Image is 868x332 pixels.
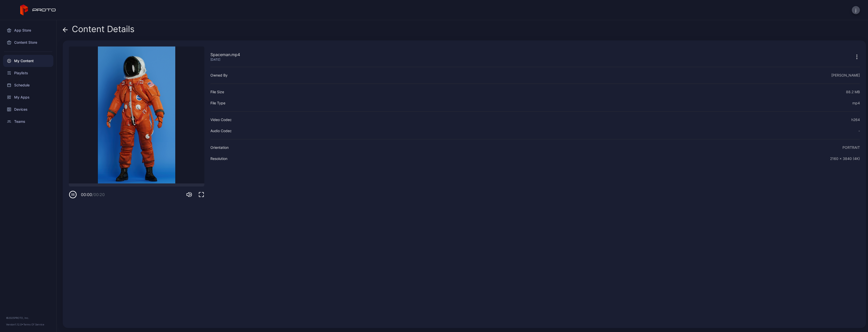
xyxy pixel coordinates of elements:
div: - [858,128,860,134]
div: Video Codec [210,117,232,123]
a: Terms Of Service [23,323,44,326]
div: © 2025 PROTO, Inc. [6,316,50,320]
button: j [852,6,860,14]
div: 88.2 MB [846,89,860,95]
div: File Type [210,100,225,106]
a: Schedule [3,79,53,91]
span: / 00:20 [92,192,105,197]
div: PORTRAIT [842,145,860,151]
div: Spaceman.mp4 [210,52,240,58]
div: File Size [210,89,224,95]
div: mp4 [852,100,860,106]
div: [DATE] [210,58,240,62]
div: h264 [851,117,860,123]
div: Resolution [210,156,227,162]
div: 2160 x 3840 (4K) [830,156,860,162]
div: [PERSON_NAME] [831,72,860,78]
div: 00:00 [81,192,105,198]
a: My Apps [3,91,53,103]
span: Version 1.12.0 • [6,323,23,326]
div: Owned By [210,72,228,78]
div: Orientation [210,145,229,151]
a: Playlists [3,67,53,79]
video: Sorry, your browser doesn‘t support embedded videos [69,46,204,183]
div: Content Details [63,24,135,36]
a: App Store [3,24,53,36]
a: My Content [3,55,53,67]
a: Teams [3,115,53,128]
a: Content Store [3,36,53,49]
div: Audio Codec [210,128,232,134]
a: Devices [3,103,53,115]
